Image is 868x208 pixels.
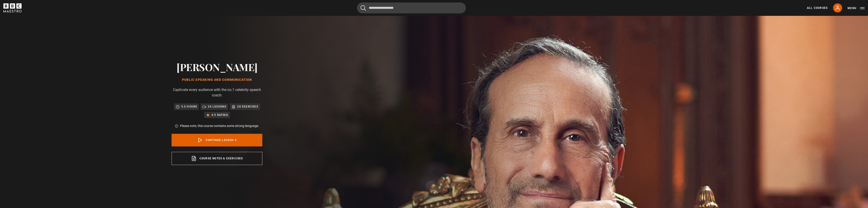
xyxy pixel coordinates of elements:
[357,2,466,13] input: Search
[208,104,226,109] p: 26 lessons
[172,134,262,146] a: Continue lesson 6
[807,6,828,10] a: All Courses
[172,87,262,98] p: Captivate every audience with the no.1 celebrity speech coach.
[180,124,259,128] p: Please note, this course contains some strong language.
[237,104,258,109] p: 28 exercises
[172,152,262,165] a: Course notes & exercises
[172,78,262,82] h1: Public Speaking and Communication
[211,113,228,117] p: 4.9 rating
[3,3,22,12] svg: BBC Maestro
[848,6,865,10] button: Toggle navigation
[361,5,366,11] button: Submit the search query
[172,61,262,73] h2: [PERSON_NAME]
[181,104,197,109] p: 5.5 hours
